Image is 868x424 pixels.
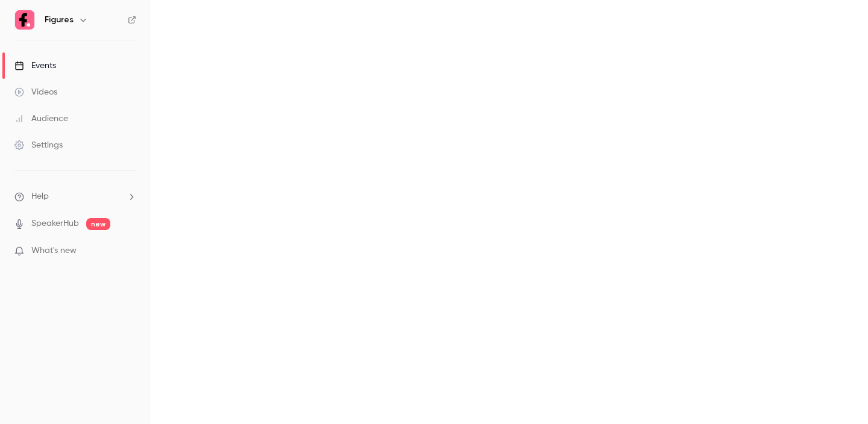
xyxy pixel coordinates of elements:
[45,14,74,26] h6: Figures
[14,139,63,151] div: Settings
[15,10,34,30] img: Figures
[14,86,57,98] div: Videos
[86,218,110,230] span: new
[31,217,79,230] a: SpeakerHub
[14,60,56,72] div: Events
[14,190,136,203] li: help-dropdown-opener
[31,190,49,203] span: Help
[31,245,77,257] span: What's new
[14,113,68,125] div: Audience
